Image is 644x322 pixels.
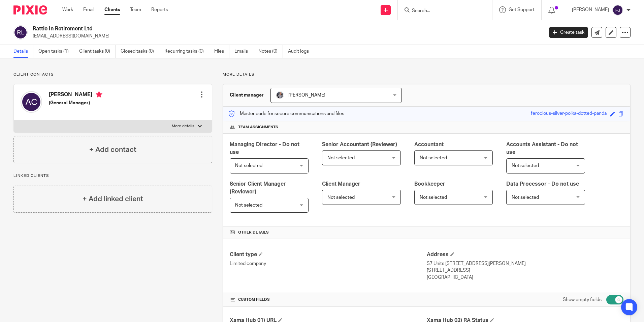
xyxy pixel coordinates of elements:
span: Team assignments [238,125,278,130]
a: Files [214,45,229,58]
span: Other details [238,230,269,235]
p: Linked clients [13,173,212,179]
h2: Rattle In Retirement Ltd [33,25,438,32]
label: Show empty fields [563,296,602,303]
span: Get Support [509,7,535,12]
span: Senior Accountant (Reviewer) [322,142,397,147]
a: Client tasks (0) [79,45,116,58]
span: Not selected [235,203,262,208]
span: Not selected [327,195,355,200]
h4: Client type [230,251,426,258]
a: Open tasks (1) [38,45,74,58]
a: Details [13,45,33,58]
p: Master code for secure communications and files [228,110,344,117]
div: ferocious-silver-polka-dotted-panda [531,110,607,118]
a: Closed tasks (0) [121,45,159,58]
h4: + Add contact [89,144,136,155]
h3: Client manager [230,92,264,99]
input: Search [411,8,472,14]
h4: CUSTOM FIELDS [230,297,426,302]
span: Accounts Assistant - Do not use [506,142,578,155]
a: Email [83,6,94,13]
a: Work [62,6,73,13]
a: Audit logs [288,45,314,58]
h4: Address [427,251,623,258]
p: More details [172,124,194,129]
a: Recurring tasks (0) [164,45,209,58]
h4: [PERSON_NAME] [49,91,102,100]
a: Create task [549,27,588,38]
span: Senior Client Manager (Reviewer) [230,181,286,194]
span: [PERSON_NAME] [288,93,325,98]
span: Not selected [420,195,447,200]
a: Team [130,6,141,13]
span: Not selected [512,195,539,200]
h5: (General Manager) [49,100,102,106]
span: Not selected [235,163,262,168]
p: [STREET_ADDRESS] [427,267,623,274]
span: Managing Director - Do not use [230,142,299,155]
span: Accountant [414,142,444,147]
p: More details [223,72,631,77]
span: Not selected [420,156,447,160]
img: svg%3E [13,25,28,39]
a: Reports [151,6,168,13]
p: Client contacts [13,72,212,77]
span: Data Processor - Do not use [506,181,579,187]
span: Not selected [327,156,355,160]
p: [GEOGRAPHIC_DATA] [427,274,623,281]
img: svg%3E [612,5,623,16]
h4: + Add linked client [83,194,143,204]
p: Limited company [230,260,426,267]
i: Primary [96,91,102,98]
a: Emails [234,45,253,58]
img: -%20%20-%20studio@ingrained.co.uk%20for%20%20-20220223%20at%20101413%20-%201W1A2026.jpg [276,91,284,99]
a: Notes (0) [258,45,283,58]
img: Pixie [13,5,47,15]
a: Clients [104,6,120,13]
p: S7 Units [STREET_ADDRESS][PERSON_NAME] [427,260,623,267]
span: Bookkeeper [414,181,445,187]
img: svg%3E [21,91,42,113]
span: Client Manager [322,181,360,187]
span: Not selected [512,163,539,168]
p: [PERSON_NAME] [572,6,609,13]
p: [EMAIL_ADDRESS][DOMAIN_NAME] [33,33,539,39]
